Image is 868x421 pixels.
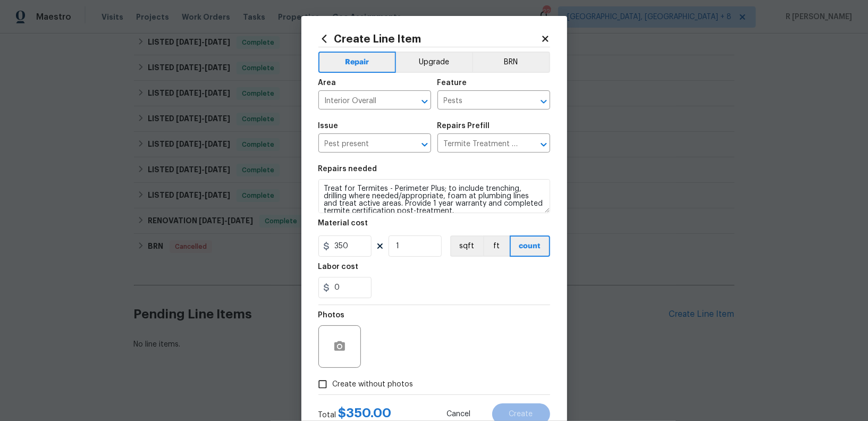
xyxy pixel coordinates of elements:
h5: Photos [318,311,345,319]
span: Create without photos [333,379,414,390]
h5: Repairs Prefill [437,122,490,130]
h5: Repairs needed [318,165,377,173]
span: $ 350.00 [339,407,392,419]
button: BRN [472,52,550,73]
button: Upgrade [396,52,472,73]
h5: Issue [318,122,339,130]
h5: Labor cost [318,263,359,271]
button: Open [536,94,551,109]
h2: Create Line Item [318,33,541,45]
h5: Feature [437,79,467,87]
span: Create [509,410,533,418]
textarea: Treat for Termites - Perimeter Plus; to include trenching, drilling where needed/appropriate, foa... [318,179,550,213]
div: Total [318,408,392,420]
button: Repair [318,52,397,73]
h5: Material cost [318,220,368,227]
button: sqft [450,235,483,257]
span: Cancel [447,410,471,418]
button: Open [536,137,551,152]
h5: Area [318,79,336,87]
button: count [510,235,550,257]
button: Open [417,137,432,152]
button: ft [483,235,510,257]
button: Open [417,94,432,109]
